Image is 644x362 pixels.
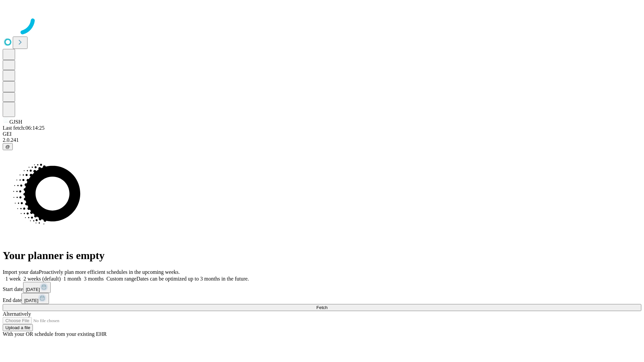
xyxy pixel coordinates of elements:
[3,324,33,331] button: Upload a file
[24,298,38,303] span: [DATE]
[84,276,104,282] span: 3 months
[3,125,45,131] span: Last fetch: 06:14:25
[23,276,61,282] span: 2 weeks (default)
[3,131,641,137] div: GEI
[3,143,13,150] button: @
[106,276,136,282] span: Custom range
[5,144,10,149] span: @
[21,293,49,304] button: [DATE]
[3,249,641,262] h1: Your planner is empty
[3,269,39,275] span: Import your data
[26,287,40,292] span: [DATE]
[137,276,249,282] span: Dates can be optimized up to 3 months in the future.
[9,119,22,125] span: GJSH
[63,276,81,282] span: 1 month
[23,282,51,293] button: [DATE]
[39,269,180,275] span: Proactively plan more efficient schedules in the upcoming weeks.
[3,311,31,317] span: Alternatively
[3,304,641,311] button: Fetch
[5,276,21,282] span: 1 week
[3,293,641,304] div: End date
[3,331,107,337] span: With your OR schedule from your existing EHR
[3,137,641,143] div: 2.0.241
[316,305,327,310] span: Fetch
[3,282,641,293] div: Start date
